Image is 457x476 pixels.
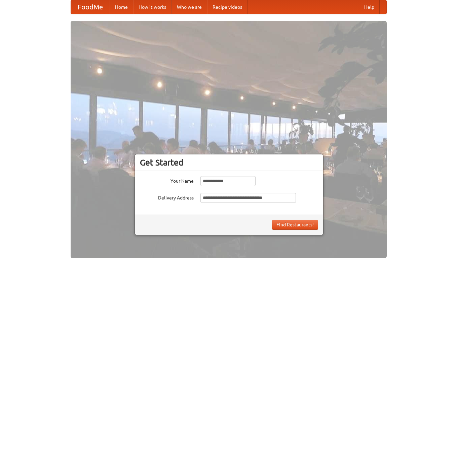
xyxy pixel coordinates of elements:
a: Recipe videos [207,0,247,14]
a: How it works [133,0,172,14]
a: Home [110,0,133,14]
button: Find Restaurants! [272,220,318,230]
label: Delivery Address [140,193,194,201]
a: Who we are [172,0,207,14]
h3: Get Started [140,157,318,168]
a: Help [359,0,380,14]
a: FoodMe [71,0,110,14]
label: Your Name [140,176,194,184]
